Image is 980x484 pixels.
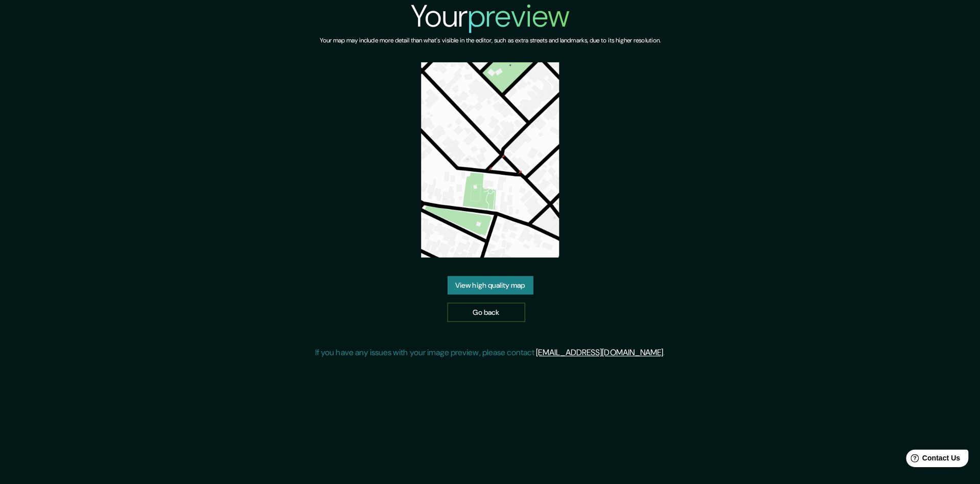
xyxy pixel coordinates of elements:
[889,444,969,473] iframe: Help widget launcher
[321,37,659,48] h6: Your map may include more detail than what's visible in the editor, such as extra streets and lan...
[536,347,662,357] a: [EMAIL_ADDRESS][DOMAIN_NAME]
[422,64,558,258] img: created-map-preview
[448,276,533,295] a: View high quality map
[448,303,525,321] a: Go back
[317,346,664,358] p: If you have any issues with your image preview, please contact .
